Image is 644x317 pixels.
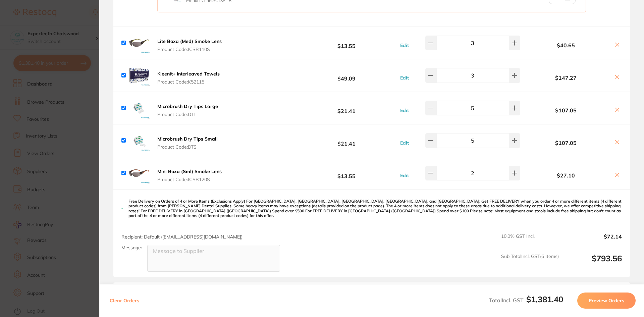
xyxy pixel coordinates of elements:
span: Total Incl. GST [489,297,563,304]
b: $27.10 [522,172,610,178]
b: Mini Boxa (Sml) Smoke Lens [157,168,222,174]
span: Recipient: Default ( [EMAIL_ADDRESS][DOMAIN_NAME] ) [121,234,243,240]
b: $13.55 [297,167,396,179]
b: Kleenit+ Interleaved Towels [157,71,220,77]
p: Free Delivery on Orders of 4 or More Items (Exclusions Apply) For [GEOGRAPHIC_DATA], [GEOGRAPHIC_... [128,199,622,218]
b: $49.09 [297,69,396,82]
button: Preview Orders [577,293,636,309]
span: Product Code: DTS [157,144,218,150]
button: Microbrush Dry Tips Small Product Code:DTS [155,136,220,150]
span: Product Code: DTL [157,112,218,117]
b: Microbrush Dry Tips Small [157,136,218,142]
b: Microbrush Dry Tips Large [157,103,218,109]
b: $21.41 [297,135,396,147]
b: $40.65 [522,42,610,48]
span: 10.0 % GST Incl. [501,233,559,248]
button: Edit [398,42,411,48]
button: Lite Boxa (Med) Smoke Lens Product Code:ICSB110S [155,38,224,52]
b: $147.27 [522,75,610,81]
output: $793.56 [564,254,622,272]
button: Edit [398,140,411,146]
output: $72.14 [564,233,622,248]
b: $107.05 [522,107,610,113]
button: Clear Orders [108,293,141,309]
button: Mini Boxa (Sml) Smoke Lens Product Code:ICSB120S [155,168,224,182]
b: $107.05 [522,140,610,146]
button: Edit [398,75,411,81]
img: NGFmZzhzNA [128,65,150,86]
button: Kleenit+ Interleaved Towels Product Code:K52115 [155,71,222,85]
b: $21.41 [297,102,396,114]
img: emR6OTFiaA [128,162,150,184]
img: bHRyOW9kdA [128,97,150,119]
img: c3diYWMyaQ [128,32,150,54]
span: Product Code: ICSB120S [157,177,222,182]
button: Edit [398,107,411,113]
button: Edit [398,172,411,178]
b: $13.55 [297,37,396,49]
b: Lite Boxa (Med) Smoke Lens [157,38,222,44]
img: d215bmY3OQ [128,130,150,151]
span: Product Code: K52115 [157,79,220,85]
label: Message: [121,245,142,251]
span: Sub Total Incl. GST ( 6 Items) [501,254,559,272]
b: $1,381.40 [526,294,563,304]
button: Microbrush Dry Tips Large Product Code:DTL [155,103,220,117]
span: Product Code: ICSB110S [157,47,222,52]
